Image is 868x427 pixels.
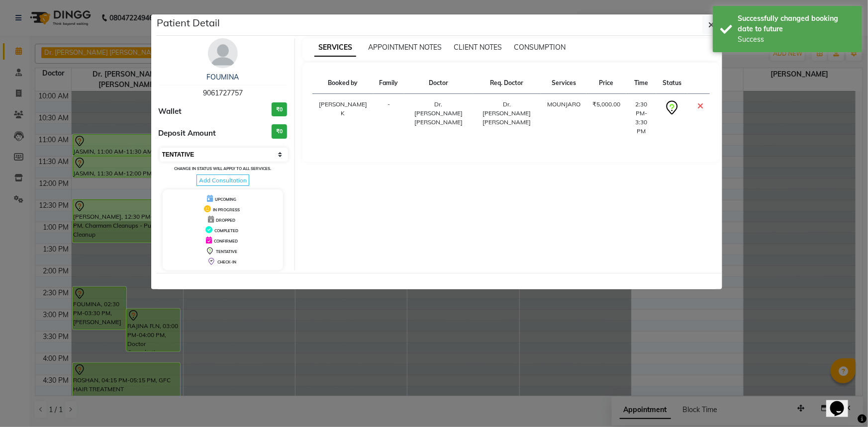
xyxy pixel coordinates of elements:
th: Booked by [312,73,374,94]
span: Deposit Amount [159,128,216,139]
th: Doctor [404,73,473,94]
a: FOUMINA [206,73,239,82]
span: CLIENT NOTES [454,43,502,52]
span: Add Consultation [196,174,249,186]
div: Successfully changed booking date to future [738,13,855,34]
img: avatar [208,38,238,68]
span: APPOINTMENT NOTES [368,43,442,52]
span: COMPLETED [214,228,238,233]
iframe: chat widget [826,387,858,417]
td: - [374,94,404,142]
span: CONSUMPTION [514,43,566,52]
div: ₹5,000.00 [592,100,620,109]
h5: Patient Detail [157,15,220,30]
th: Price [586,73,626,94]
td: [PERSON_NAME] K [312,94,374,142]
th: Status [657,73,687,94]
span: DROPPED [216,218,235,223]
h3: ₹0 [272,124,287,139]
span: Dr. [PERSON_NAME] [PERSON_NAME] [483,100,531,126]
span: IN PROGRESS [213,207,240,212]
span: UPCOMING [215,197,236,202]
th: Time [626,73,657,94]
div: Success [738,34,855,45]
span: Dr. [PERSON_NAME] [PERSON_NAME] [414,100,463,126]
th: Req. Doctor [473,73,541,94]
div: MOUNJARO [547,100,580,109]
span: Wallet [159,106,182,117]
td: 2:30 PM-3:30 PM [626,94,657,142]
th: Family [374,73,404,94]
span: SERVICES [314,39,356,57]
span: CHECK-IN [217,259,236,264]
th: Services [541,73,586,94]
span: CONFIRMED [214,239,238,244]
span: 9061727757 [203,88,243,97]
h3: ₹0 [272,102,287,117]
small: Change in status will apply to all services. [174,166,271,171]
span: TENTATIVE [216,249,237,254]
